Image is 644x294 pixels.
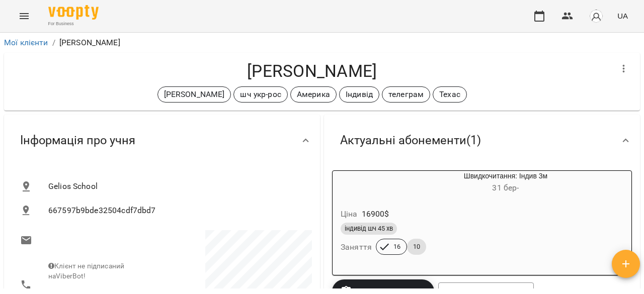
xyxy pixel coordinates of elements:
span: For Business [48,21,99,27]
h6: Заняття [341,240,372,254]
span: 16 [387,242,407,251]
div: Індивід [339,86,379,103]
button: Menu [12,4,36,28]
span: UA [617,11,628,21]
p: 16900 $ [362,208,389,220]
div: Техас [433,86,467,103]
span: індивід шч 45 хв [341,224,397,233]
button: Швидкочитання: Індив 3м31 бер- Ціна16900$індивід шч 45 хвЗаняття1610 [333,171,630,267]
img: Voopty Logo [48,5,99,20]
span: Інформація про учня [20,133,135,148]
div: шч укр-рос [233,86,287,103]
div: [PERSON_NAME] [157,86,231,103]
span: 10 [407,242,426,251]
p: Америка [297,88,330,101]
div: Швидкочитання: Індив 3м [381,171,630,195]
span: Актуальні абонементи ( 1 ) [340,133,481,148]
div: Актуальні абонементи(1) [324,115,640,166]
div: телеграм [382,86,430,103]
p: [PERSON_NAME] [164,88,225,101]
div: Швидкочитання: Індив 3м [333,171,381,195]
h6: Ціна [341,207,358,221]
button: UA [613,7,632,25]
img: avatar_s.png [589,9,603,23]
li: / [52,37,55,49]
p: Індивід [346,88,373,101]
p: шч укр-рос [240,88,281,101]
p: [PERSON_NAME] [59,37,120,49]
nav: breadcrumb [4,37,640,49]
span: 667597b9bde32504cdf7dbd7 [48,205,304,217]
p: Техас [439,88,460,101]
div: Інформація про учня [4,115,320,166]
span: Gelios School [48,180,304,192]
span: 31 бер - [492,183,519,192]
span: Клієнт не підписаний на ViberBot! [48,262,124,280]
p: телеграм [388,88,424,101]
h4: [PERSON_NAME] [12,61,612,81]
a: Мої клієнти [4,38,48,47]
div: Америка [290,86,337,103]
